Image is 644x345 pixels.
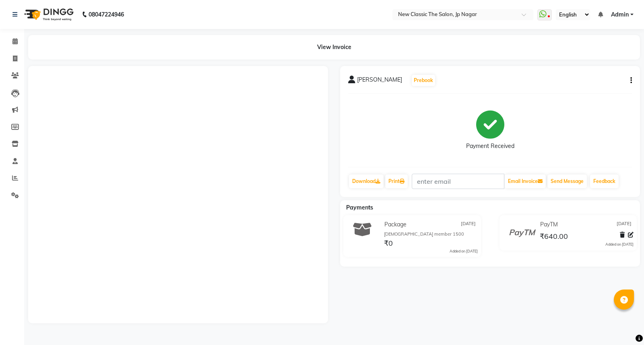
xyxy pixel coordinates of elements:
span: Admin [611,10,629,19]
span: Payments [346,204,373,211]
b: 08047224946 [89,3,124,26]
div: Payment Received [466,142,514,150]
div: View Invoice [28,35,640,60]
a: Feedback [590,175,619,188]
span: ₹0 [384,238,393,250]
span: [DATE] [617,220,632,229]
span: Package [384,220,407,229]
div: Added on [DATE] [450,248,478,254]
span: [DATE] [461,220,476,229]
input: enter email [412,174,504,189]
button: Prebook [412,75,435,86]
a: Download [349,175,384,188]
iframe: chat widget [610,313,636,337]
div: [DEMOGRAPHIC_DATA] member 1500 [384,231,478,238]
button: Email Invoice [505,175,546,188]
button: Send Message [547,175,587,188]
div: Added on [DATE] [605,242,634,247]
a: Print [385,175,408,188]
span: ₹640.00 [540,232,568,243]
span: PayTM [540,220,558,229]
img: logo [21,3,76,26]
span: [PERSON_NAME] [357,76,402,87]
